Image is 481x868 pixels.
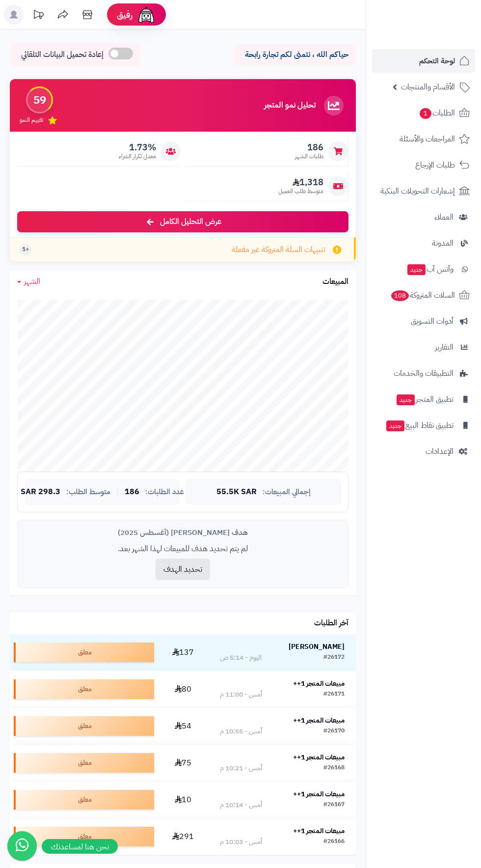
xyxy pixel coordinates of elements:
span: طلبات الشهر [295,152,323,161]
span: إشعارات التحويلات البنكية [380,184,455,198]
strong: مبيعات المتجر 1++ [293,752,345,762]
div: معلق [14,679,154,699]
div: #26168 [323,763,345,773]
span: 55.5K SAR [216,488,257,497]
p: لم يتم تحديد هدف للمبيعات لهذا الشهر بعد. [25,543,341,555]
strong: [PERSON_NAME] [289,642,345,652]
div: #26172 [323,653,345,663]
a: وآتس آبجديد [372,257,475,281]
a: تحديثات المنصة [26,5,51,27]
td: 80 [158,671,209,707]
a: أدوات التسويق [372,309,475,333]
a: الطلبات1 [372,101,475,125]
span: 1,318 [278,177,323,188]
span: الإعدادات [426,445,454,458]
td: 291 [158,818,209,855]
span: 1 [420,108,431,119]
div: أمس - 10:14 م [220,800,262,810]
span: إجمالي المبيعات: [263,488,311,496]
span: المدونة [432,236,454,250]
span: وآتس آب [406,262,454,276]
span: لوحة التحكم [419,54,455,68]
span: إعادة تحميل البيانات التلقائي [21,49,104,60]
span: تطبيق المتجر [396,392,454,406]
div: أمس - 11:00 م [220,690,262,700]
button: تحديد الهدف [156,559,210,580]
p: حياكم الله ، نتمنى لكم تجارة رابحة [240,49,348,60]
span: 186 [125,488,139,497]
span: العملاء [434,210,454,224]
div: أمس - 10:03 م [220,837,262,847]
a: إشعارات التحويلات البنكية [372,179,475,203]
strong: مبيعات المتجر 1++ [293,678,345,689]
td: 54 [158,708,209,744]
span: رفيق [117,9,133,21]
span: الأقسام والمنتجات [401,80,455,94]
div: معلق [14,753,154,773]
span: الشهر [24,276,40,287]
span: 1.73% [119,142,156,153]
a: الشهر [17,276,40,287]
a: السلات المتروكة108 [372,283,475,307]
span: عرض التحليل الكامل [160,216,221,227]
a: عرض التحليل الكامل [17,211,348,232]
span: أدوات التسويق [411,314,454,328]
a: العملاء [372,205,475,229]
span: | [116,488,119,496]
h3: المبيعات [322,278,348,286]
h3: تحليل نمو المتجر [264,101,316,110]
span: التقارير [435,340,454,354]
span: تنبيهات السلة المتروكة غير مفعلة [232,244,325,255]
span: طلبات الإرجاع [415,158,455,172]
span: 186 [295,142,323,153]
div: هدف [PERSON_NAME] (أغسطس 2025) [25,528,341,538]
strong: مبيعات المتجر 1++ [293,826,345,836]
td: 137 [158,634,209,671]
strong: مبيعات المتجر 1++ [293,715,345,726]
div: اليوم - 5:14 ص [220,653,262,663]
span: 298.3 SAR [21,488,60,497]
a: المراجعات والأسئلة [372,127,475,151]
div: معلق [14,716,154,736]
a: التقارير [372,336,475,359]
div: معلق [14,790,154,810]
img: ai-face.png [136,5,156,25]
div: أمس - 10:55 م [220,727,262,736]
span: تطبيق نقاط البيع [385,419,454,432]
a: تطبيق المتجرجديد [372,388,475,411]
a: التطبيقات والخدمات [372,362,475,385]
span: جديد [397,394,415,405]
span: عدد الطلبات: [145,488,184,496]
a: لوحة التحكم [372,49,475,73]
span: 108 [391,290,409,301]
span: المراجعات والأسئلة [400,132,455,146]
div: معلق [14,827,154,846]
span: متوسط طلب العميل [278,187,323,196]
span: السلات المتروكة [390,288,455,302]
a: المدونة [372,231,475,255]
span: جديد [407,264,426,275]
span: التطبيقات والخدمات [394,366,454,380]
strong: مبيعات المتجر 1++ [293,789,345,799]
span: تقييم النمو [20,116,43,124]
td: 10 [158,782,209,818]
div: معلق [14,643,154,662]
span: معدل تكرار الشراء [119,152,156,161]
div: #26171 [323,690,345,700]
span: جديد [386,420,404,431]
div: #26166 [323,837,345,847]
td: 75 [158,745,209,781]
div: #26167 [323,800,345,810]
a: الإعدادات [372,440,475,463]
div: #26170 [323,727,345,736]
a: طلبات الإرجاع [372,153,475,177]
span: +1 [22,245,29,253]
span: الطلبات [419,106,455,120]
a: تطبيق نقاط البيعجديد [372,414,475,437]
h3: آخر الطلبات [314,619,348,628]
span: متوسط الطلب: [66,488,110,496]
div: أمس - 10:21 م [220,763,262,773]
